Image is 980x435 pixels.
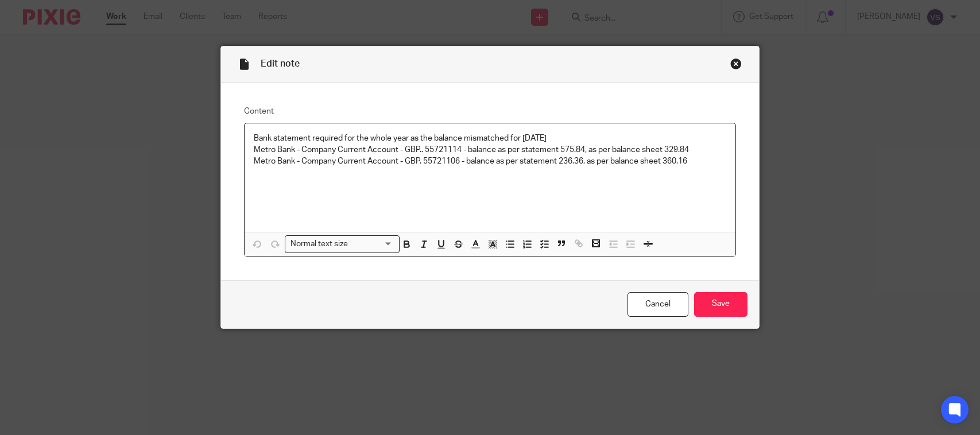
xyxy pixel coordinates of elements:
span: Edit note [261,59,300,68]
input: Search for option [351,238,393,250]
a: Cancel [627,292,688,317]
span: Normal text size [288,238,350,250]
p: Metro Bank - Company Current Account - GBP.. 55721114 - balance as per statement 575.84, as per b... [254,144,726,156]
p: Metro Bank - Company Current Account - GBP. 55721106 - balance as per statement 236.36, as per ba... [254,156,726,167]
p: Bank statement required for the whole year as the balance mismatched for [DATE] [254,133,726,144]
div: Close this dialog window [730,58,742,69]
input: Save [694,292,747,317]
label: Content [244,106,736,117]
div: Search for option [285,235,400,253]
